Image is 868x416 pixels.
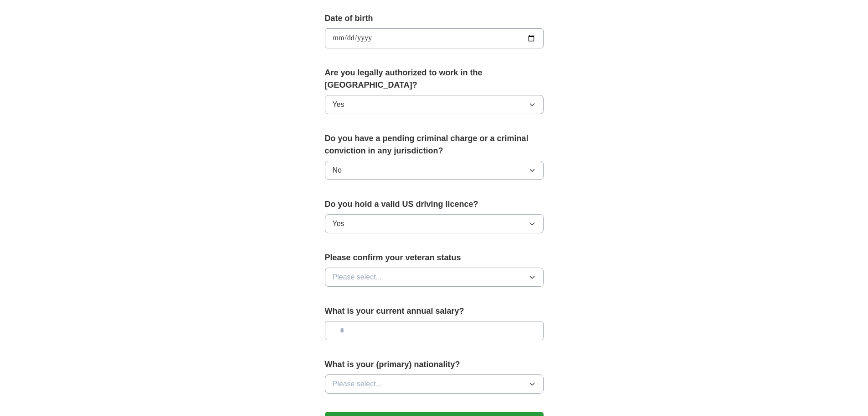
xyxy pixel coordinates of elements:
[325,305,544,317] label: What is your current annual salary?
[333,272,382,283] span: Please select...
[325,161,544,180] button: No
[325,67,544,91] label: Are you legally authorized to work in the [GEOGRAPHIC_DATA]?
[325,374,544,394] button: Please select...
[325,198,544,211] label: Do you hold a valid US driving licence?
[325,252,544,264] label: Please confirm your veteran status
[325,358,544,371] label: What is your (primary) nationality?
[333,99,344,110] span: Yes
[325,214,544,233] button: Yes
[333,165,342,176] span: No
[325,12,544,25] label: Date of birth
[325,132,544,157] label: Do you have a pending criminal charge or a criminal conviction in any jurisdiction?
[325,95,544,114] button: Yes
[333,218,344,229] span: Yes
[325,268,544,287] button: Please select...
[333,379,382,390] span: Please select...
